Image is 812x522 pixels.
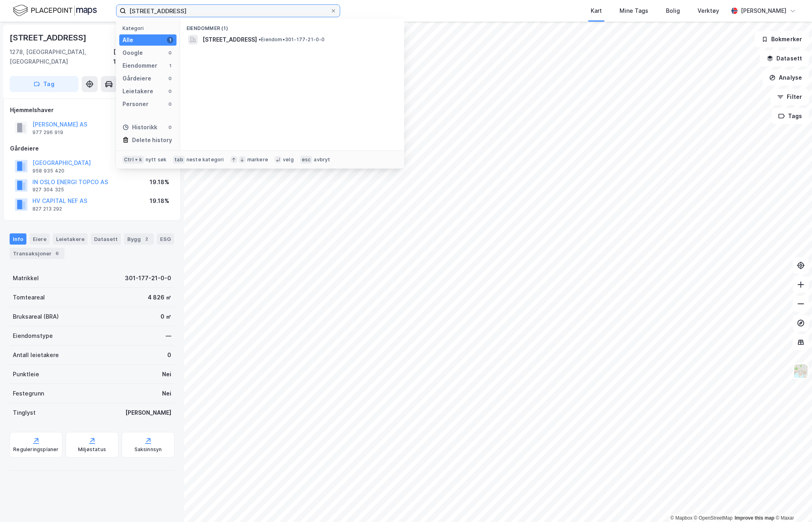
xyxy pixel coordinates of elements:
div: [PERSON_NAME] [125,408,171,418]
div: — [166,331,171,341]
div: Hjemmelshaver [10,105,174,115]
iframe: Chat Widget [772,484,812,522]
div: 958 935 420 [32,168,64,174]
div: 977 296 919 [32,129,63,136]
div: 0 [167,75,173,82]
div: 827 213 292 [32,206,62,212]
div: Eiendomstype [13,331,53,341]
div: 2 [142,235,150,243]
div: markere [247,157,268,163]
div: 0 [167,101,173,107]
div: 1 [167,37,173,43]
a: Improve this map [735,515,774,521]
div: Leietakere [122,86,153,96]
div: [STREET_ADDRESS] [10,31,88,44]
img: logo.f888ab2527a4732fd821a326f86c7f29.svg [13,4,97,18]
span: [STREET_ADDRESS] [202,35,257,44]
div: 1278, [GEOGRAPHIC_DATA], [GEOGRAPHIC_DATA] [10,47,113,66]
img: Z [793,363,808,379]
div: Bruksareal (BRA) [13,312,59,321]
div: Verktøy [698,6,719,16]
div: Nei [162,389,171,398]
div: Festegrunn [13,389,44,398]
div: 0 [167,124,173,130]
div: Eiere [30,233,50,245]
div: 4 826 ㎡ [148,293,171,302]
div: Nei [162,369,171,379]
div: 0 [167,50,173,56]
div: 0 [167,350,171,360]
div: Personer [122,99,148,109]
button: Filter [770,89,809,105]
div: Eiendommer [122,61,157,70]
div: Mine Tags [620,6,648,16]
div: Alle [122,35,133,45]
div: Saksinnsyn [134,446,162,453]
div: Ctrl + k [122,156,144,164]
div: Historikk [122,122,157,132]
div: tab [173,156,185,164]
input: Søk på adresse, matrikkel, gårdeiere, leietakere eller personer [126,5,330,17]
div: Kontrollprogram for chat [772,484,812,522]
div: Info [10,233,26,245]
div: 6 [53,249,61,257]
div: Gårdeiere [10,144,174,153]
div: 301-177-21-0-0 [125,273,171,283]
div: Matrikkel [13,273,39,283]
div: Datasett [91,233,121,245]
div: Tomteareal [13,293,45,302]
div: [PERSON_NAME] [741,6,786,16]
div: Kategori [122,25,176,31]
div: Miljøstatus [78,446,106,453]
div: neste kategori [186,157,224,163]
div: nytt søk [146,157,167,163]
div: Bygg [124,233,154,245]
div: Google [122,48,143,58]
div: avbryt [314,157,330,163]
div: Reguleringsplaner [13,446,58,453]
div: Tinglyst [13,408,36,418]
button: Bokmerker [755,31,809,47]
div: 0 ㎡ [160,312,171,321]
div: 19.18% [150,196,169,206]
a: Mapbox [670,515,692,521]
div: Eiendommer (1) [180,19,404,33]
div: Transaksjoner [10,248,64,259]
div: 927 304 325 [32,187,64,193]
div: [GEOGRAPHIC_DATA], 177/21 [113,47,174,66]
div: 0 [167,88,173,94]
span: Eiendom • 301-177-21-0-0 [259,36,325,43]
div: 1 [167,62,173,69]
div: Gårdeiere [122,74,151,83]
div: 19.18% [150,177,169,187]
div: Leietakere [53,233,88,245]
button: Datasett [760,50,809,66]
div: Bolig [666,6,680,16]
button: Tag [10,76,78,92]
span: • [259,36,261,42]
a: OpenStreetMap [694,515,733,521]
div: velg [283,157,294,163]
div: esc [300,156,313,164]
div: ESG [157,233,174,245]
button: Tags [772,108,809,124]
div: Kart [591,6,602,16]
button: Analyse [762,70,809,86]
div: Delete history [132,135,172,145]
div: Punktleie [13,369,39,379]
div: Antall leietakere [13,350,59,360]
